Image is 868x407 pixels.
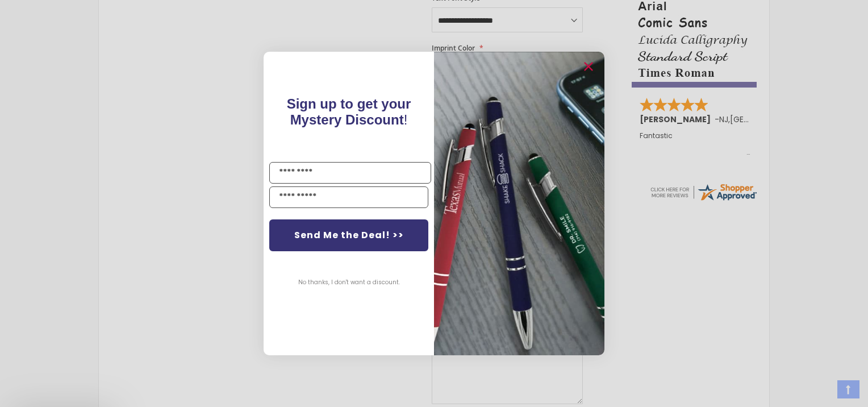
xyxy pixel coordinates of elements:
[434,52,604,355] img: pop-up-image
[579,57,598,76] button: Close dialog
[287,96,411,127] span: !
[293,268,406,297] button: No thanks, I don't want a discount.
[269,219,428,251] button: Send Me the Deal! >>
[287,96,411,127] span: Sign up to get your Mystery Discount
